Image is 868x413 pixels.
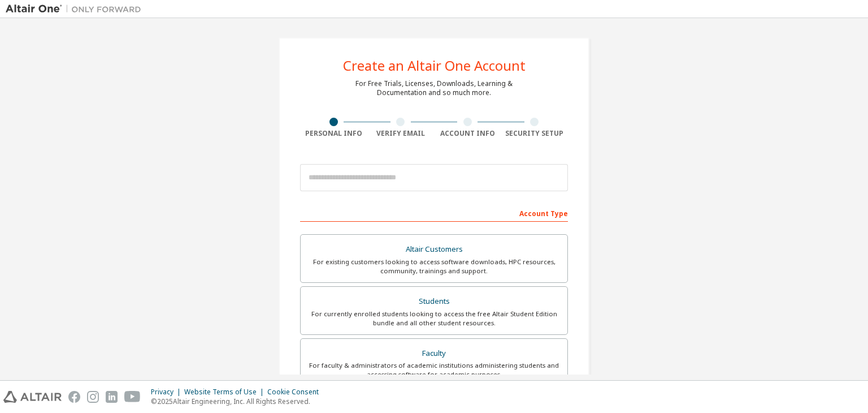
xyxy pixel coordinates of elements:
div: For existing customers looking to access software downloads, HPC resources, community, trainings ... [307,257,561,276]
img: facebook.svg [68,391,80,403]
img: instagram.svg [87,391,99,403]
div: Students [307,294,561,309]
div: For Free Trials, Licenses, Downloads, Learning & Documentation and so much more. [355,79,513,97]
div: Account Info [434,129,501,138]
div: For faculty & administrators of academic institutions administering students and accessing softwa... [307,361,561,379]
p: © 2025 Altair Engineering, Inc. All Rights Reserved. [151,397,325,406]
div: Altair Customers [307,242,561,257]
div: For currently enrolled students looking to access the free Altair Student Edition bundle and all ... [307,309,561,328]
div: Faculty [307,346,561,362]
div: Website Terms of Use [184,388,267,397]
img: altair_logo.svg [3,391,62,403]
div: Personal Info [300,129,367,138]
div: Security Setup [501,129,568,138]
div: Account Type [300,204,568,222]
div: Privacy [151,388,184,397]
div: Cookie Consent [267,388,325,397]
img: Altair One [6,3,147,15]
img: linkedin.svg [106,391,118,403]
div: Verify Email [367,129,435,138]
img: youtube.svg [124,391,141,403]
div: Create an Altair One Account [343,59,526,72]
